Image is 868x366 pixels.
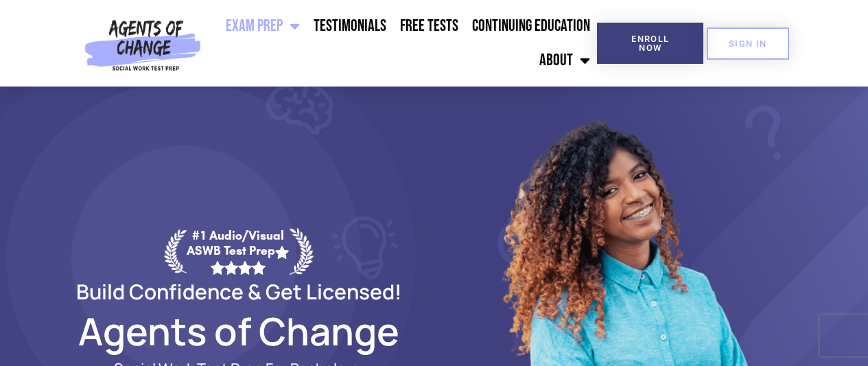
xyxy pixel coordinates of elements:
[307,9,393,43] a: Testimonials
[207,9,597,78] nav: Menu
[597,23,703,64] a: Enroll Now
[219,9,307,43] a: Exam Prep
[532,43,597,78] a: About
[393,9,465,43] a: Free Tests
[43,315,434,347] h2: Agents of Change
[187,228,290,274] div: #1 Audio/Visual ASWB Test Prep
[729,39,767,48] span: SIGN IN
[619,34,681,52] span: Enroll Now
[707,27,789,60] a: SIGN IN
[465,9,597,43] a: Continuing Education
[43,282,434,301] h2: Build Confidence & Get Licensed!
